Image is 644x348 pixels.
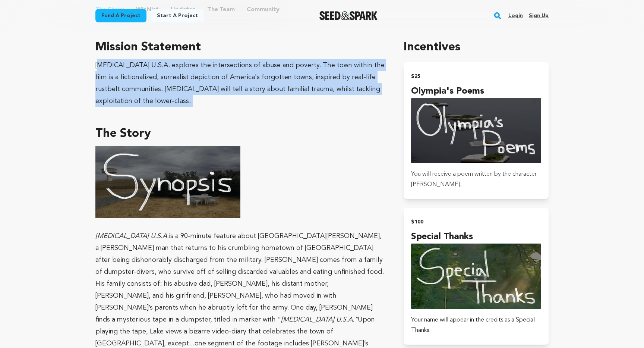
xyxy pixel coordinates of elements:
[508,10,523,22] a: Login
[411,217,541,227] h2: $100
[151,9,204,22] a: Start a project
[95,9,146,22] a: Fund a project
[404,38,549,56] h1: Incentives
[411,71,541,82] h2: $25
[411,317,535,333] span: Your name will appear in the credits as a Special Thanks.
[411,98,541,163] img: incentive
[281,316,358,323] em: [MEDICAL_DATA] U.S.A.”
[411,230,541,244] h4: Special Thanks
[95,125,386,143] h3: The Story
[411,169,541,190] p: You will receive a poem written by the character [PERSON_NAME].
[95,38,386,56] h3: Mission Statement
[95,233,384,323] span: is a 90-minute feature about [GEOGRAPHIC_DATA][PERSON_NAME], a [PERSON_NAME] man that returns to ...
[319,11,378,20] a: Seed&Spark Homepage
[95,59,386,107] div: [MEDICAL_DATA] U.S.A. explores the intersections of abuse and poverty. The town within the film i...
[404,208,549,345] button: $100 Special Thanks incentive Your name will appear in the credits as a Special Thanks.
[411,85,541,98] h4: Olympia's Poems
[411,244,541,309] img: incentive
[529,10,549,22] a: Sign up
[319,11,378,20] img: Seed&Spark Logo Dark Mode
[95,233,169,239] em: [MEDICAL_DATA] U.S.A.
[404,62,549,199] button: $25 Olympia's Poems incentive You will receive a poem written by the character [PERSON_NAME].
[95,146,240,219] img: 1746393320-SynopsisTartar-min.png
